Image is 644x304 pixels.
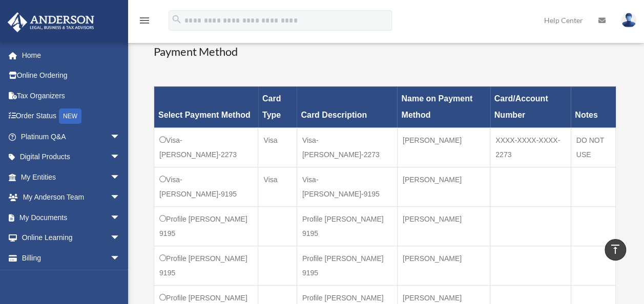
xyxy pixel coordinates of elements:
[571,128,615,167] td: DO NOT USE
[110,187,131,208] span: arrow_drop_down
[110,207,131,228] span: arrow_drop_down
[397,86,490,128] th: Name on Payment Method
[571,86,615,128] th: Notes
[154,86,258,128] th: Select Payment Method
[7,187,136,208] a: My Anderson Teamarrow_drop_down
[138,14,151,27] i: menu
[297,86,397,128] th: Card Description
[7,126,136,147] a: Platinum Q&Aarrow_drop_down
[397,167,490,207] td: [PERSON_NAME]
[258,167,297,207] td: Visa
[297,207,397,246] td: Profile [PERSON_NAME] 9195
[621,13,636,28] img: User Pic
[397,128,490,167] td: [PERSON_NAME]
[7,167,136,187] a: My Entitiesarrow_drop_down
[5,12,97,32] img: Anderson Advisors Platinum Portal
[7,85,136,106] a: Tax Organizers
[397,246,490,286] td: [PERSON_NAME]
[297,246,397,286] td: Profile [PERSON_NAME] 9195
[138,18,151,27] a: menu
[154,167,258,207] td: Visa-[PERSON_NAME]-9195
[605,239,626,260] a: vertical_align_top
[171,14,182,25] i: search
[7,66,136,86] a: Online Ordering
[154,246,258,286] td: Profile [PERSON_NAME] 9195
[7,248,131,268] a: Billingarrow_drop_down
[154,207,258,246] td: Profile [PERSON_NAME] 9195
[258,86,297,128] th: Card Type
[110,228,131,249] span: arrow_drop_down
[609,243,621,255] i: vertical_align_top
[110,126,131,147] span: arrow_drop_down
[490,86,571,128] th: Card/Account Number
[490,128,571,167] td: XXXX-XXXX-XXXX-2273
[7,147,136,167] a: Digital Productsarrow_drop_down
[14,268,126,289] a: Open Invoices
[297,128,397,167] td: Visa-[PERSON_NAME]-2273
[59,108,81,124] div: NEW
[258,128,297,167] td: Visa
[110,167,131,188] span: arrow_drop_down
[154,44,616,60] h3: Payment Method
[7,228,136,248] a: Online Learningarrow_drop_down
[110,147,131,168] span: arrow_drop_down
[154,128,258,167] td: Visa-[PERSON_NAME]-2273
[110,248,131,269] span: arrow_drop_down
[297,167,397,207] td: Visa-[PERSON_NAME]-9195
[7,106,136,127] a: Order StatusNEW
[7,207,136,228] a: My Documentsarrow_drop_down
[7,45,136,66] a: Home
[397,207,490,246] td: [PERSON_NAME]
